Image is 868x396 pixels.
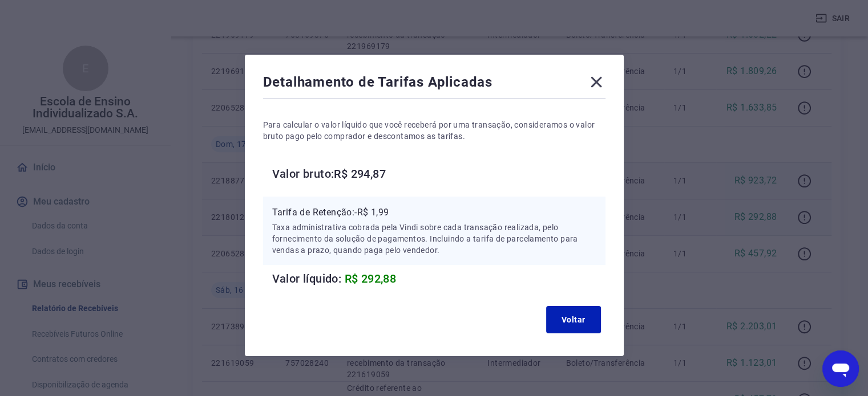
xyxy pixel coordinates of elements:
[822,350,859,387] iframe: Botão para abrir a janela de mensagens
[272,222,596,256] p: Taxa administrativa cobrada pela Vindi sobre cada transação realizada, pelo fornecimento da soluç...
[272,270,605,288] h6: Valor líquido:
[272,206,596,219] p: Tarifa de Retenção: -R$ 1,99
[272,165,605,183] h6: Valor bruto: R$ 294,87
[345,272,397,285] span: R$ 292,88
[263,119,605,142] p: Para calcular o valor líquido que você receberá por uma transação, consideramos o valor bruto pag...
[546,306,601,333] button: Voltar
[263,73,605,96] div: Detalhamento de Tarifas Aplicadas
